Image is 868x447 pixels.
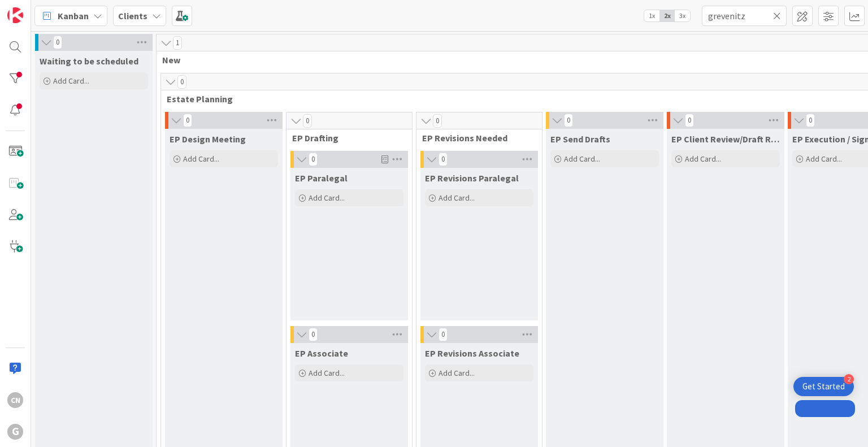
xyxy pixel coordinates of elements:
span: 0 [564,114,573,127]
span: 1x [644,10,659,21]
div: CN [7,392,23,408]
b: Clients [118,10,147,21]
input: Quick Filter... [702,6,787,26]
span: 0 [806,114,815,127]
span: Add Card... [806,154,842,164]
span: 0 [177,75,186,89]
span: EP Revisions Needed [422,132,528,144]
span: EP Client Review/Draft Review Meeting [671,133,780,145]
span: EP Send Drafts [550,133,610,145]
span: Add Card... [309,193,345,203]
span: Add Card... [439,193,475,203]
span: EP Design Meeting [170,133,246,145]
div: G [7,424,23,440]
span: Add Card... [183,154,219,164]
span: EP Drafting [292,132,398,144]
span: Add Card... [53,76,89,86]
div: Open Get Started checklist, remaining modules: 2 [793,377,854,396]
span: Waiting to be scheduled [40,55,138,67]
span: 0 [439,328,448,341]
span: 2x [659,10,675,21]
span: Add Card... [564,154,600,164]
span: 0 [309,328,318,341]
span: EP Paralegal [295,172,348,184]
span: 3x [675,10,690,21]
span: 1 [173,36,182,50]
span: 0 [685,114,694,127]
span: 0 [183,114,192,127]
span: 0 [303,114,312,128]
span: Add Card... [309,368,345,378]
span: EP Associate [295,348,348,359]
span: 0 [309,153,318,166]
span: Add Card... [439,368,475,378]
div: Get Started [802,381,845,392]
span: Add Card... [685,154,721,164]
div: 2 [844,374,854,384]
img: Visit kanbanzone.com [7,7,23,23]
span: Kanban [58,9,89,23]
span: 0 [439,153,448,166]
span: EP Revisions Paralegal [425,172,519,184]
span: EP Revisions Associate [425,348,519,359]
span: 0 [433,114,442,128]
span: 0 [53,36,62,49]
